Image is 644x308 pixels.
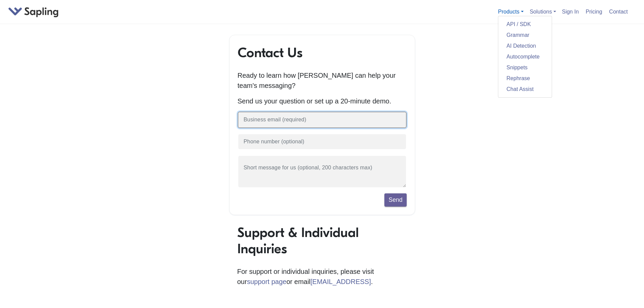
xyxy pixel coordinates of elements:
[498,30,552,41] a: Grammar
[498,9,523,15] a: Products
[498,84,552,95] a: Chat Assist
[606,6,630,17] a: Contact
[498,73,552,84] a: Rephrase
[238,70,407,91] p: Ready to learn how [PERSON_NAME] can help your team's messaging?
[384,193,406,206] button: Send
[310,278,371,285] a: [EMAIL_ADDRESS]
[238,134,407,150] input: Phone number (optional)
[498,41,552,51] a: AI Detection
[237,266,407,287] p: For support or individual inquiries, please visit our or email .
[238,45,407,61] h1: Contact Us
[498,51,552,62] a: Autocomplete
[498,16,552,98] div: Products
[498,19,552,30] a: API / SDK
[247,278,286,285] a: support page
[238,96,407,106] p: Send us your question or set up a 20-minute demo.
[530,9,556,15] a: Solutions
[238,112,407,128] input: Business email (required)
[498,62,552,73] a: Snippets
[583,6,605,17] a: Pricing
[559,6,581,17] a: Sign In
[237,224,407,257] h1: Support & Individual Inquiries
